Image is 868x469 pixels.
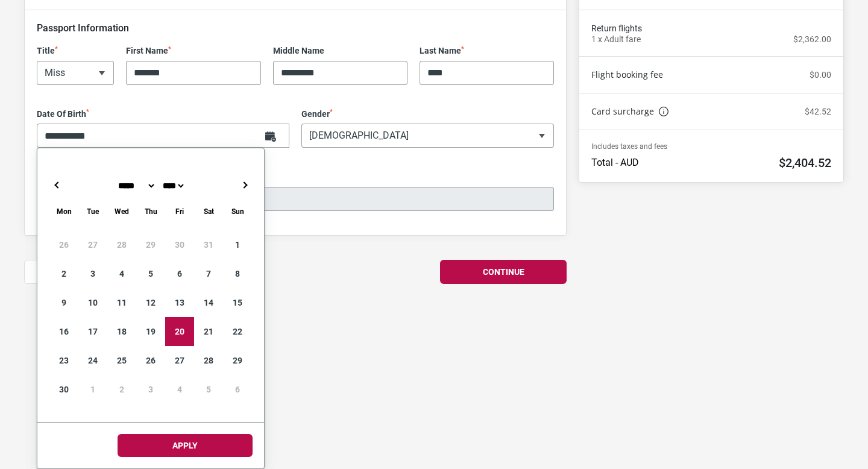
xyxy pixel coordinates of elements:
[49,204,78,218] div: Monday
[78,204,107,218] div: Tuesday
[78,375,107,404] div: 1
[24,260,151,284] button: Back
[420,46,554,56] label: Last Name
[591,105,668,118] a: Card surcharge
[126,46,260,56] label: First Name
[107,259,136,288] div: 4
[136,259,165,288] div: 5
[273,46,407,56] label: Middle Name
[779,156,831,170] h2: $2,404.52
[136,317,165,346] div: 19
[194,204,223,218] div: Saturday
[165,259,194,288] div: 6
[37,61,113,84] span: Miss
[118,434,253,457] button: Apply
[107,204,136,218] div: Wednesday
[237,178,252,192] button: →
[223,317,252,346] div: 22
[440,260,567,284] button: Continue
[165,230,194,259] div: 30
[223,346,252,375] div: 29
[78,230,107,259] div: 27
[49,259,78,288] div: 2
[78,317,107,346] div: 17
[301,124,554,148] span: Female
[194,230,223,259] div: 31
[301,109,554,119] label: Gender
[793,34,831,45] p: $2,362.00
[591,34,641,45] p: 1 x Adult fare
[37,172,554,182] label: Email Address
[591,157,639,169] p: Total - AUD
[805,107,831,117] p: $42.52
[49,375,78,404] div: 30
[591,69,663,81] a: Flight booking fee
[136,375,165,404] div: 3
[107,346,136,375] div: 25
[165,346,194,375] div: 27
[810,70,831,80] p: $0.00
[49,178,64,192] button: ←
[223,288,252,317] div: 15
[136,346,165,375] div: 26
[107,230,136,259] div: 28
[49,346,78,375] div: 23
[37,109,289,119] label: Date Of Birth
[223,204,252,218] div: Sunday
[194,288,223,317] div: 14
[223,230,252,259] div: 1
[136,288,165,317] div: 12
[302,124,553,147] span: Female
[37,61,114,85] span: Miss
[78,288,107,317] div: 10
[194,346,223,375] div: 28
[107,375,136,404] div: 2
[165,375,194,404] div: 4
[37,22,554,34] h3: Passport Information
[223,259,252,288] div: 8
[37,46,114,56] label: Title
[194,259,223,288] div: 7
[165,317,194,346] div: 20
[136,230,165,259] div: 29
[194,375,223,404] div: 5
[165,204,194,218] div: Friday
[165,288,194,317] div: 13
[136,204,165,218] div: Thursday
[78,346,107,375] div: 24
[49,317,78,346] div: 16
[107,288,136,317] div: 11
[107,317,136,346] div: 18
[78,259,107,288] div: 3
[591,142,831,151] p: Includes taxes and fees
[591,22,831,34] span: Return flights
[49,230,78,259] div: 26
[194,317,223,346] div: 21
[223,375,252,404] div: 6
[49,288,78,317] div: 9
